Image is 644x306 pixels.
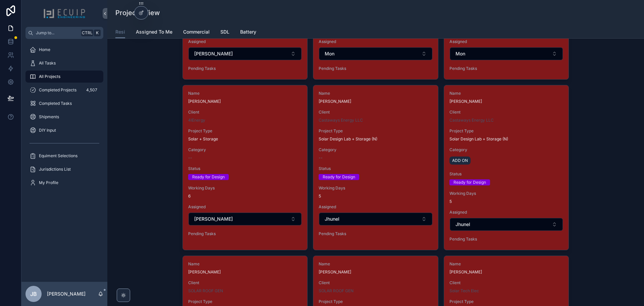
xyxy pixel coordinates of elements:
span: DIY Input [39,128,56,133]
span: Status [449,171,563,177]
span: Client [449,110,563,115]
span: [PERSON_NAME] [319,269,432,275]
div: Ready for Design [192,174,225,180]
span: Category [188,147,302,152]
span: Mon [325,50,334,57]
span: JB [30,290,37,298]
a: Castaways Energy LLC [449,118,494,123]
span: Category [319,147,432,152]
a: Commercial [183,26,210,39]
span: Equiment Selections [39,153,77,159]
a: Jurisdictions List [25,163,103,175]
span: Category [449,147,563,152]
span: Assigned To Me [136,29,172,35]
span: Solar Design Lab + Storage (N) [319,136,377,142]
span: [PERSON_NAME] [194,216,233,222]
span: Solar + Storage [188,136,218,142]
span: Assigned [319,204,432,210]
span: Client [319,110,432,115]
span: ADD ON [452,158,468,163]
a: Name[PERSON_NAME]ClientCastaways Energy LLCProject TypeSolar Design Lab + Storage (N)Category--St... [313,85,438,250]
span: Pending Tasks [319,231,432,236]
span: 4IEnergy [188,118,205,123]
button: Jump to...CtrlK [25,27,103,39]
span: 5 [449,199,563,204]
button: Select Button [450,218,563,231]
h1: Projects View [115,8,160,17]
img: App logo [43,8,86,19]
span: My Profile [39,180,58,185]
div: 4,507 [84,86,99,94]
a: Equiment Selections [25,150,103,162]
span: Name [449,91,563,96]
span: Pending Tasks [188,66,302,71]
div: scrollable content [21,39,107,198]
span: Client [319,280,432,286]
span: 6 [188,193,302,199]
span: [PERSON_NAME] [449,269,563,275]
span: Resi [115,29,125,35]
button: Select Button [319,213,432,225]
a: Shipments [25,111,103,123]
span: Client [188,280,302,286]
span: Completed Tasks [39,101,72,106]
span: Shipments [39,114,59,120]
a: SDL [220,26,229,39]
span: Assigned [319,39,432,44]
button: Select Button [189,213,302,225]
span: Working Days [319,185,432,191]
span: Status [319,166,432,171]
span: 5 [319,193,432,199]
span: Pending Tasks [449,66,563,71]
span: Jurisdictions List [39,167,71,172]
span: Name [188,261,302,267]
span: [PERSON_NAME] [319,99,432,104]
div: Ready for Design [323,174,355,180]
a: Battery [240,26,256,39]
span: Assigned [449,39,563,44]
span: Project Type [319,299,432,304]
a: My Profile [25,177,103,189]
span: Battery [240,29,256,35]
span: Working Days [188,185,302,191]
button: Select Button [319,47,432,60]
span: Project Type [449,299,563,304]
span: Project Type [188,128,302,134]
span: Name [319,261,432,267]
span: Assigned [188,204,302,210]
a: Completed Tasks [25,97,103,110]
span: K [95,30,100,36]
a: SOLAR ROOF GEN [188,288,223,294]
span: Ctrl [81,30,93,36]
a: DIY Input [25,124,103,136]
span: Assigned [449,210,563,215]
a: Name[PERSON_NAME]ClientCastaways Energy LLCProject TypeSolar Design Lab + Storage (N)CategoryADD ... [444,85,569,250]
span: Name [188,91,302,96]
span: Solar Tech Elec [449,288,479,294]
span: Working Days [449,191,563,196]
span: Mon [455,50,465,57]
a: Resi [115,26,125,39]
a: Assigned To Me [136,26,172,39]
span: SDL [220,29,229,35]
a: Castaways Energy LLC [319,118,363,123]
a: Home [25,44,103,56]
a: All Tasks [25,57,103,69]
span: [PERSON_NAME] [188,99,302,104]
span: [PERSON_NAME] [449,99,563,104]
span: Pending Tasks [188,231,302,236]
span: Home [39,47,50,52]
span: Jhunel [325,216,339,222]
a: SOLAR ROOF GEN [319,288,354,294]
span: Commercial [183,29,210,35]
span: Project Type [188,299,302,304]
p: [PERSON_NAME] [47,291,86,297]
span: Completed Projects [39,87,76,93]
span: All Tasks [39,60,56,66]
span: [PERSON_NAME] [188,269,302,275]
a: Completed Projects4,507 [25,84,103,96]
span: Client [188,110,302,115]
span: Name [449,261,563,267]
